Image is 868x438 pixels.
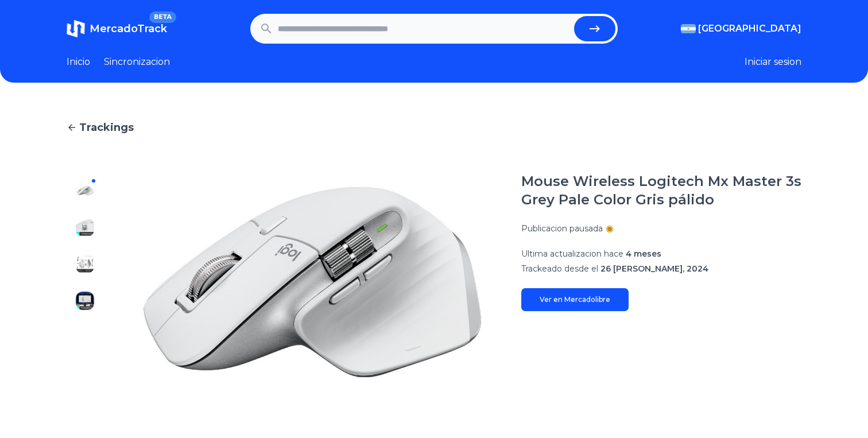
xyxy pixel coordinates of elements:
[521,288,629,311] a: Ver en Mercadolibre
[521,223,603,234] p: Publicacion pausada
[104,55,170,69] a: Sincronizacion
[79,119,134,135] span: Trackings
[681,22,801,36] button: [GEOGRAPHIC_DATA]
[521,263,598,274] span: Trackeado desde el
[76,181,94,200] img: Mouse Wireless Logitech Mx Master 3s Grey Pale Color Gris pálido
[626,249,661,259] span: 4 meses
[76,365,94,383] img: Mouse Wireless Logitech Mx Master 3s Grey Pale Color Gris pálido
[149,11,176,23] span: BETA
[521,172,801,209] h1: Mouse Wireless Logitech Mx Master 3s Grey Pale Color Gris pálido
[67,119,801,135] a: Trackings
[90,22,167,35] span: MercadoTrack
[67,20,167,38] a: MercadoTrackBETA
[600,263,708,274] span: 26 [PERSON_NAME], 2024
[67,20,85,38] img: MercadoTrack
[681,24,696,33] img: Argentina
[745,55,801,69] button: Iniciar sesion
[698,22,801,36] span: [GEOGRAPHIC_DATA]
[126,172,498,393] img: Mouse Wireless Logitech Mx Master 3s Grey Pale Color Gris pálido
[76,292,94,310] img: Mouse Wireless Logitech Mx Master 3s Grey Pale Color Gris pálido
[76,255,94,273] img: Mouse Wireless Logitech Mx Master 3s Grey Pale Color Gris pálido
[67,55,90,69] a: Inicio
[521,249,623,259] span: Ultima actualizacion hace
[76,328,94,347] img: Mouse Wireless Logitech Mx Master 3s Grey Pale Color Gris pálido
[76,218,94,237] img: Mouse Wireless Logitech Mx Master 3s Grey Pale Color Gris pálido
